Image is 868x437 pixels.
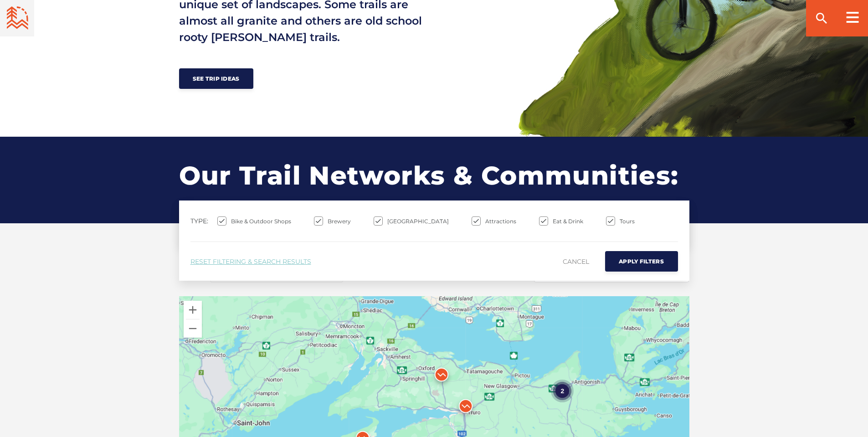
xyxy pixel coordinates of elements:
[328,218,351,225] span: Brewery
[190,257,311,266] a: Reset Filtering & Search Results
[606,216,615,226] input: Tours
[193,75,240,82] span: See Trip Ideas
[374,216,383,226] input: [GEOGRAPHIC_DATA]
[184,301,202,319] button: Zoom avant
[553,218,583,225] span: Eat & Drink
[551,380,574,402] div: 2
[620,218,635,225] span: Tours
[814,11,829,26] ion-icon: search
[314,216,323,226] input: Brewery
[485,218,516,225] span: Attractions
[231,218,291,225] span: Bike & Outdoor Shops
[179,137,689,223] h2: Our Trail Networks & Communities:
[190,217,208,225] label: Type:
[563,253,589,270] a: Cancel
[539,216,548,226] input: Eat & Drink
[619,258,664,265] span: Apply Filters
[217,216,226,226] input: Bike & Outdoor Shops
[605,251,678,272] button: Apply Filters
[472,216,481,226] input: Attractions
[387,218,449,225] span: [GEOGRAPHIC_DATA]
[184,319,202,338] button: Zoom arrière
[179,68,253,89] a: See Trip Ideas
